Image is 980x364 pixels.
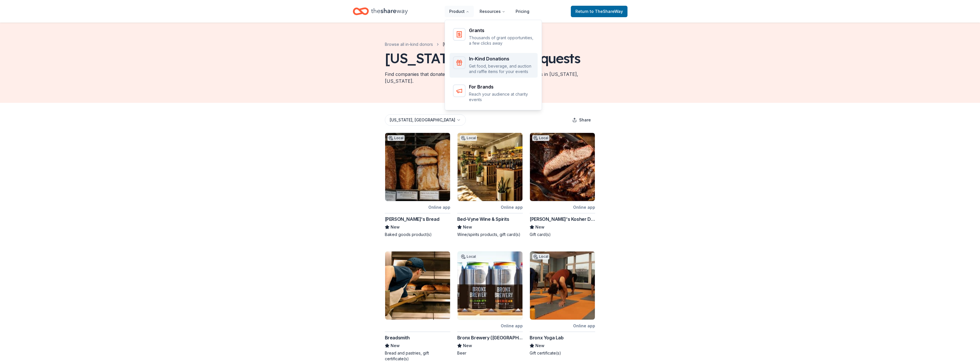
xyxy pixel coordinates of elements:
span: [US_STATE] [443,41,466,48]
div: Gift card(s) [530,232,595,237]
div: Bread and pastries, gift certificate(s) [385,350,450,362]
span: Share [579,117,591,123]
img: Image for Amy's Bread [385,133,450,201]
a: Home [353,5,408,18]
div: In-Kind Donations [469,56,534,61]
img: Image for Breadsmith [385,251,450,320]
div: Online app [573,204,595,211]
button: Resources [475,6,510,17]
div: Baked goods product(s) [385,232,450,237]
div: [PERSON_NAME]'s Bread [385,216,439,223]
div: Wine/spirits products, gift card(s) [457,232,523,237]
div: Local [387,135,405,141]
div: Online app [501,322,523,329]
div: Bed-Vyne Wine & Spirits [457,216,509,223]
nav: breadcrumb [385,41,466,48]
a: Image for Bronx Brewery (Bronx)LocalOnline appBronx Brewery ([GEOGRAPHIC_DATA])NewBeer [457,251,523,356]
div: Local [532,254,549,259]
div: [US_STATE] Donation Requests [385,50,580,66]
p: Thousands of grant opportunities, a few clicks away [469,35,534,46]
img: Image for Bed-Vyne Wine & Spirits [458,133,522,201]
div: Beer [457,350,523,356]
a: GrantsThousands of grant opportunities, a few clicks away [450,25,538,50]
p: Reach your audience at charity events [469,91,534,103]
button: Product [445,6,474,17]
a: Image for BreadsmithBreadsmithNewBread and pastries, gift certificate(s) [385,251,450,362]
div: Online app [428,204,450,211]
nav: Main [445,5,534,18]
p: Get food, beverage, and auction and raffle items for your events [469,63,534,74]
a: Image for Amy's BreadLocalOnline app[PERSON_NAME]'s BreadNewBaked goods product(s) [385,133,450,237]
div: Local [532,135,549,141]
div: Local [460,254,477,259]
div: Bronx Brewery ([GEOGRAPHIC_DATA]) [457,334,523,341]
a: Image for Bronx Yoga LabLocalOnline appBronx Yoga LabNewGift certificate(s) [530,251,595,356]
span: New [535,224,545,231]
span: New [463,224,472,231]
div: Online app [501,204,523,211]
span: New [463,342,472,349]
div: Online app [573,322,595,329]
img: Image for Bronx Yoga Lab [530,251,595,320]
a: For BrandsReach your audience at charity events [450,81,538,106]
span: Return [575,8,623,15]
span: New [391,224,400,231]
div: For Brands [469,84,534,89]
a: Browse all in-kind donors [385,41,433,48]
div: Grants [469,28,534,33]
span: New [391,342,400,349]
div: [PERSON_NAME]'s Kosher Deli [530,216,595,223]
div: Breadsmith [385,334,410,341]
a: Returnto TheShareWay [571,6,627,17]
a: Image for Bed-Vyne Wine & SpiritsLocalOnline appBed-Vyne Wine & SpiritsNewWine/spirits products, ... [457,133,523,237]
img: Image for Ben's Kosher Deli [530,133,595,201]
a: Pricing [511,6,534,17]
div: Product [445,20,542,111]
div: Gift certificate(s) [530,350,595,356]
a: Image for Ben's Kosher DeliLocalOnline app[PERSON_NAME]'s Kosher DeliNewGift card(s) [530,133,595,237]
a: In-Kind DonationsGet food, beverage, and auction and raffle items for your events [450,53,538,78]
span: to TheShareWay [590,9,623,14]
span: New [535,342,545,349]
div: Find companies that donate food, beverage, and raffle and auction items in [US_STATE], [US_STATE]. [385,71,595,84]
div: Local [460,135,477,141]
button: Share [568,114,595,126]
div: Bronx Yoga Lab [530,334,563,341]
img: Image for Bronx Brewery (Bronx) [458,251,522,320]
